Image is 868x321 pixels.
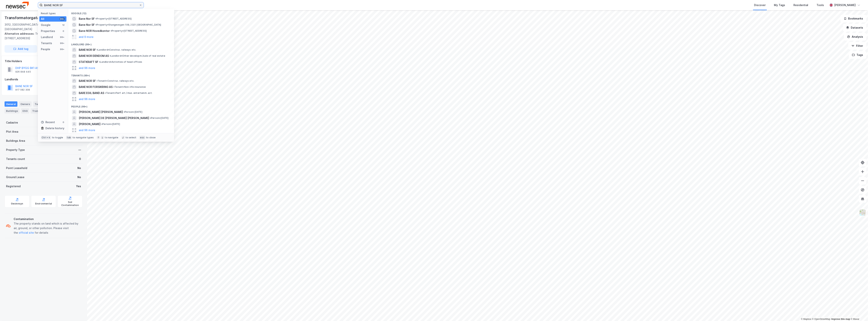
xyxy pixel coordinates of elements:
[79,48,96,52] span: BANE NOR SF
[68,40,174,47] div: Landlord (99+)
[95,23,97,26] span: •
[19,101,32,107] div: Owners
[5,59,82,63] div: Title Holders
[41,47,50,52] div: People
[97,48,136,51] span: Landlord • Construc. railways etc.
[844,33,866,41] button: Analysis
[68,71,174,78] div: Tenants (99+)
[79,23,95,27] span: Bane Nor SF
[5,77,82,82] div: Landlords
[79,66,95,70] button: and 96 more
[849,303,868,321] iframe: Chat Widget
[849,303,868,321] div: Kontrollprogram for chat
[99,60,142,63] span: Landlord • Activities of head offices
[105,136,118,139] div: to navigate
[849,51,866,59] button: Tags
[11,202,23,205] div: Geoinnsyn
[15,70,31,73] div: 926 848 445
[41,23,51,27] div: Google
[21,108,29,114] div: ESG
[6,148,25,152] div: Property Type
[6,2,29,8] img: newsec-logo.f6e21ccffca1b3a03d2d.png
[6,166,27,170] div: Point Leasehold
[5,108,19,114] div: Buildings
[41,136,51,139] div: Ctrl + k
[14,221,81,235] div: The property stands on land which is affected by air, ground, or other pollution. Please visit th...
[15,88,30,91] div: 917 082 308
[113,85,115,88] span: •
[79,122,101,126] span: [PERSON_NAME]
[79,97,95,101] button: and 96 more
[97,79,134,82] span: Tenant • Construc. railways etc.
[6,139,25,143] div: Buildings Area
[841,15,866,22] button: Bookmarks
[79,35,94,39] button: and 9 more
[60,17,65,20] div: 99+
[97,48,98,51] span: •
[139,136,145,139] div: esc
[105,92,106,94] span: •
[79,79,96,83] span: BANE NOR SF
[111,29,147,32] span: Property • [STREET_ADDRESS]
[6,184,21,189] div: Registered
[125,136,136,139] div: to select
[79,157,81,161] div: 0
[59,201,81,207] div: Soil Contamination
[5,101,17,107] div: General
[52,136,63,139] div: to toggle
[35,202,52,205] div: Environmental
[95,17,132,20] span: Property • [STREET_ADDRESS]
[6,157,25,161] div: Tenants count
[834,3,856,7] div: [PERSON_NAME]
[110,54,165,57] span: Landlord • Other developm./sale of real estate
[79,29,110,33] span: Bane NOR Hovedkontor
[79,16,95,21] span: Bane Nor SF
[41,29,55,33] div: Properties
[79,128,95,132] button: and 96 more
[859,209,866,216] img: Z
[31,108,55,114] div: Transactions
[41,17,44,21] div: All
[68,9,174,16] div: Google (12)
[68,102,174,109] div: People (99+)
[124,110,125,113] span: •
[6,120,18,125] div: Cadastre
[146,136,156,139] div: to close
[79,54,109,58] span: BANE NOR EIENDOM AS
[5,45,37,53] button: Add tag
[5,31,79,41] div: Transformatorgata 8, [STREET_ADDRESS]
[794,3,808,7] div: Residential
[124,110,142,114] span: Person • [DATE]
[60,36,65,39] div: 99+
[76,184,81,189] div: Yes
[77,175,81,179] div: No
[77,166,81,170] div: No
[99,60,100,63] span: •
[78,148,81,152] div: —
[95,23,161,26] span: Property • Stangevegen 109, 2321 [GEOGRAPHIC_DATA]
[831,318,850,320] a: Improve this map
[848,42,866,50] button: Filter
[79,110,123,114] span: [PERSON_NAME] [PERSON_NAME]
[79,60,98,64] span: STATKRAFT SF
[41,35,53,39] div: Landlord
[150,117,169,120] span: Person • [DATE]
[66,136,72,139] div: tab
[14,217,81,221] div: Contamination
[62,30,65,33] div: 0
[60,42,65,45] div: 99+
[5,15,43,21] div: Transformatorgata 6
[45,126,64,131] div: Delete history
[95,17,97,20] span: •
[60,48,65,51] div: 99+
[79,116,149,120] span: [PERSON_NAME] DE [PERSON_NAME] [PERSON_NAME]
[41,41,52,45] div: Tenants
[110,54,111,57] span: •
[801,318,811,320] a: Mapbox
[754,3,766,7] div: Discover
[72,136,94,139] div: to navigate types
[43,2,139,8] input: Search by address, cadastre, landlords, tenants or people
[6,175,24,179] div: Ground Lease
[111,29,112,32] span: •
[5,32,35,35] span: Alternative addresses:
